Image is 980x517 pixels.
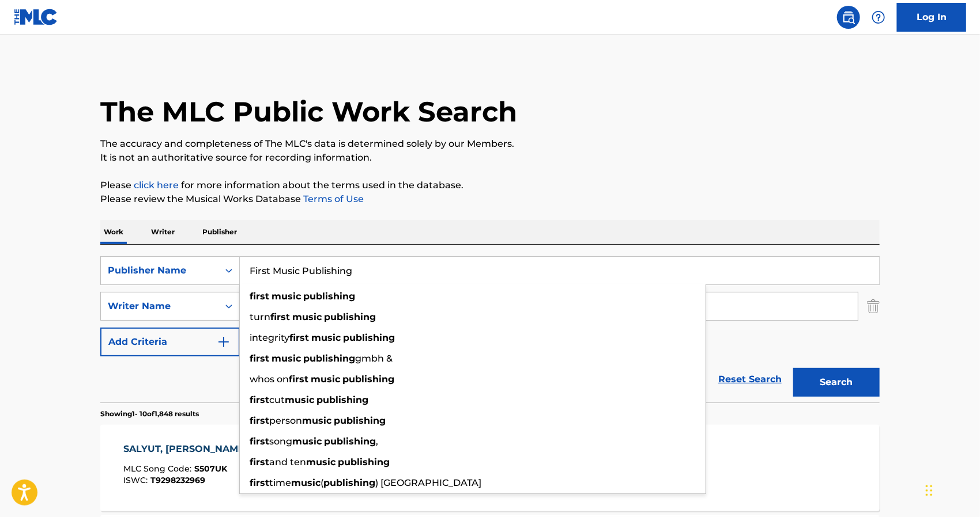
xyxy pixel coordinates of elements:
[342,374,394,385] strong: publishing
[199,220,240,244] p: Publisher
[250,291,269,302] strong: first
[306,457,336,467] strong: music
[100,328,240,356] button: Add Criteria
[148,220,178,244] p: Writer
[872,10,885,24] img: help
[195,463,228,474] span: S507UK
[291,477,321,488] strong: music
[303,353,355,364] strong: publishing
[134,180,179,191] a: click here
[124,475,151,485] span: ISWC :
[289,374,308,385] strong: first
[324,436,376,447] strong: publishing
[217,335,231,349] img: 9d2ae6d4665cec9f34b9.svg
[151,475,206,485] span: T9298232969
[100,178,880,192] p: Please for more information about the terms used in the database.
[250,394,269,405] strong: first
[292,311,322,322] strong: music
[272,291,301,302] strong: music
[922,462,980,517] iframe: Chat Widget
[303,291,355,302] strong: publishing
[375,477,481,488] span: ) [GEOGRAPHIC_DATA]
[100,220,127,244] p: Work
[338,457,390,467] strong: publishing
[108,264,212,277] div: Publisher Name
[269,436,292,447] span: song
[100,151,880,165] p: It is not an authoritative source for recording information.
[321,477,323,488] span: (
[324,311,376,322] strong: publishing
[316,394,368,405] strong: publishing
[343,332,395,343] strong: publishing
[897,3,966,32] a: Log In
[285,394,314,405] strong: music
[376,436,378,447] span: ,
[250,353,269,364] strong: first
[302,415,331,426] strong: music
[250,436,269,447] strong: first
[250,457,269,467] strong: first
[124,442,257,456] div: SALYUT, [PERSON_NAME]!
[926,473,933,508] div: Drag
[100,94,517,129] h1: The MLC Public Work Search
[250,332,289,343] span: integrity
[124,463,195,474] span: MLC Song Code :
[867,6,890,29] div: Help
[269,457,306,467] span: and ten
[108,299,212,313] div: Writer Name
[100,425,880,511] a: SALYUT, [PERSON_NAME]!MLC Song Code:S507UKISWC:T9298232969Writers (1)[PERSON_NAME]Recording Artis...
[334,415,386,426] strong: publishing
[250,374,289,385] span: whos on
[250,311,270,322] span: turn
[837,6,860,29] a: Public Search
[100,137,880,151] p: The accuracy and completeness of The MLC's data is determined solely by our Members.
[269,477,291,488] span: time
[14,9,58,25] img: MLC Logo
[842,10,855,24] img: search
[289,332,309,343] strong: first
[270,311,290,322] strong: first
[269,394,285,405] span: cut
[100,409,199,419] p: Showing 1 - 10 of 1,848 results
[355,353,393,364] span: gmbh &
[100,256,880,402] form: Search Form
[250,477,269,488] strong: first
[250,415,269,426] strong: first
[272,353,301,364] strong: music
[867,292,880,321] img: Delete Criterion
[269,415,302,426] span: person
[301,193,364,204] a: Terms of Use
[713,367,787,392] a: Reset Search
[793,368,880,397] button: Search
[292,436,322,447] strong: music
[100,192,880,206] p: Please review the Musical Works Database
[311,374,340,385] strong: music
[323,477,375,488] strong: publishing
[311,332,341,343] strong: music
